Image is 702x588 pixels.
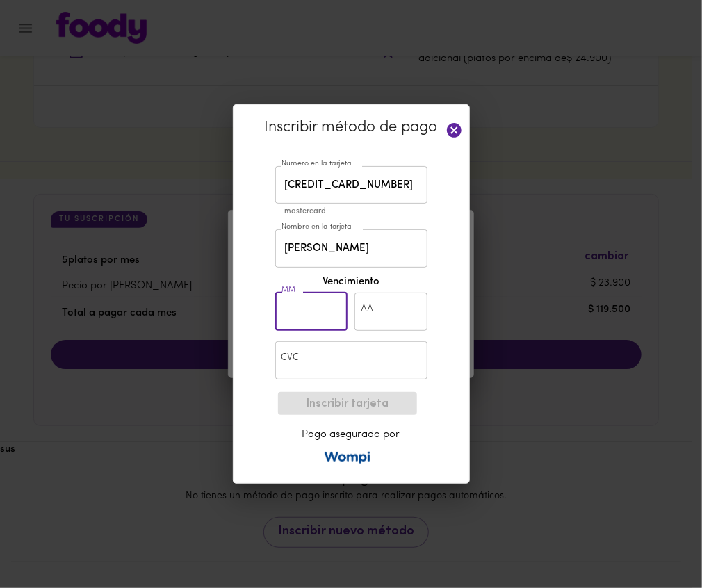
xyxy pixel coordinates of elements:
img: Wompi logo [323,452,372,464]
p: Pago asegurado por [284,427,417,442]
label: Vencimiento [272,275,431,289]
p: Inscribir método de pago [250,116,452,139]
iframe: Messagebird Livechat Widget [621,507,688,574]
p: mastercard [285,206,437,218]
